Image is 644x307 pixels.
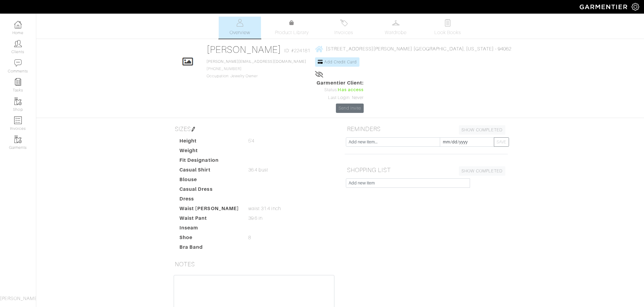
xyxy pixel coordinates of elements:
[14,40,22,47] img: clients-icon-6bae9207a08558b7cb47a8932f037763ab4055f8c8b6bfacd5dc20c3e0201464.png
[346,178,470,188] input: Add new item
[444,19,452,27] img: todo-9ac3debb85659649dc8f770b8b6100bb5dab4b48dedcbae339e5042a72dfd3cc.svg
[284,47,311,54] span: ID: #224181
[248,234,251,241] span: 8
[345,164,508,176] h5: SHOPPING LIST
[459,125,505,135] a: SHOW COMPLETED
[317,87,364,93] div: Status:
[175,244,244,253] dt: Bra Band
[248,215,262,222] span: 39.6 in
[346,137,440,147] input: Add new item...
[175,147,244,157] dt: Weight
[175,195,244,205] dt: Dress
[326,46,511,52] span: [STREET_ADDRESS][PERSON_NAME] [GEOGRAPHIC_DATA], [US_STATE] - 94062
[375,17,417,39] a: Wardrobe
[175,234,244,244] dt: Shoe
[427,17,469,39] a: Look Books
[494,137,509,147] button: SAVE
[207,44,281,55] a: [PERSON_NAME]
[392,19,400,27] img: wardrobe-487a4870c1b7c33e795ec22d11cfc2ed9d08956e64fb3008fe2437562e282088.svg
[315,45,511,53] a: [STREET_ADDRESS][PERSON_NAME] [GEOGRAPHIC_DATA], [US_STATE] - 94062
[275,29,309,36] span: Product Library
[434,29,461,36] span: Look Books
[207,59,306,78] span: [PHONE_NUMBER] Occupation: Jewelry Owner
[172,123,336,135] h5: SIZES
[14,78,22,86] img: reminder-icon-8004d30b9f0a5d33ae49ab947aed9ed385cf756f9e5892f1edd6e32f2345188e.png
[14,117,22,124] img: orders-icon-0abe47150d42831381b5fb84f609e132dff9fe21cb692f30cb5eec754e2cba89.png
[632,3,639,11] img: gear-icon-white-bd11855cb880d31180b6d7d6211b90ccbf57a29d726f0c71d8c61bd08dd39cc2.png
[219,17,261,39] a: Overview
[14,136,22,143] img: garments-icon-b7da505a4dc4fd61783c78ac3ca0ef83fa9d6f193b1c9dc38574b1d14d53ca28.png
[14,59,22,67] img: comment-icon-a0a6a9ef722e966f86d9cbdc48e553b5cf19dbc54f86b18d962a5391bc8f6eb6.png
[338,87,364,93] span: Has access
[323,17,365,39] a: Invoices
[334,29,353,36] span: Invoices
[175,137,244,147] dt: Height
[175,186,244,195] dt: Casual Dress
[248,166,268,174] span: 36.4 bust
[175,176,244,186] dt: Blouse
[345,123,508,135] h5: REMINDERS
[459,166,505,176] a: SHOW COMPLETED
[340,19,348,27] img: orders-27d20c2124de7fd6de4e0e44c1d41de31381a507db9b33961299e4e07d508b8c.svg
[172,258,336,270] h5: NOTES
[248,137,254,145] span: 5'4
[385,29,407,36] span: Wardrobe
[577,2,632,12] img: garmentier-logo-header-white-b43fb05a5012e4ada735d5af1a66efaba907eab6374d6393d1fbf88cb4ef424d.png
[207,59,306,64] a: [PERSON_NAME][EMAIL_ADDRESS][DOMAIN_NAME]
[236,19,244,27] img: basicinfo-40fd8af6dae0f16599ec9e87c0ef1c0a1fdea2edbe929e3d69a839185d80c458.svg
[175,224,244,234] dt: Inseam
[14,21,22,28] img: dashboard-icon-dbcd8f5a0b271acd01030246c82b418ddd0df26cd7fceb0bd07c9910d44c42f6.png
[271,19,313,36] a: Product Library
[175,157,244,166] dt: Fit Designation
[317,79,364,87] span: Garmentier Client:
[230,29,250,36] span: Overview
[315,57,359,67] a: Add Credit Card
[175,215,244,224] dt: Waist Pant
[175,166,244,176] dt: Casual Shirt
[175,205,244,215] dt: Waist [PERSON_NAME]
[324,59,357,64] span: Add Credit Card
[191,127,196,132] img: pen-cf24a1663064a2ec1b9c1bd2387e9de7a2fa800b781884d57f21acf72779bad2.png
[14,98,22,105] img: garments-icon-b7da505a4dc4fd61783c78ac3ca0ef83fa9d6f193b1c9dc38574b1d14d53ca28.png
[317,94,364,101] div: Last Login: Never
[336,104,364,113] a: Send Invite
[248,205,281,212] span: waist 31.4 inch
